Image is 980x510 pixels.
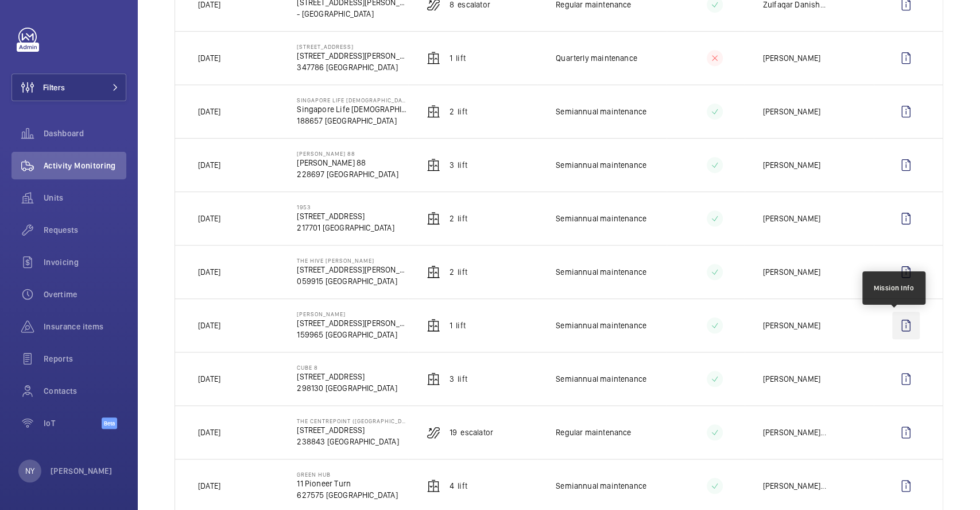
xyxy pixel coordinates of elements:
p: [PERSON_NAME] [763,52,820,64]
p: [STREET_ADDRESS] [297,424,408,436]
img: elevator.svg [427,158,440,172]
p: [STREET_ADDRESS] [297,43,408,50]
p: [PERSON_NAME] [763,159,820,171]
p: [PERSON_NAME] [297,310,408,317]
p: Semiannual maintenance [556,213,646,224]
p: Semiannual maintenance [556,320,646,331]
p: [DATE] [198,106,220,117]
p: [DATE] [198,159,220,171]
p: [PERSON_NAME] [763,266,820,278]
p: 217701 [GEOGRAPHIC_DATA] [297,222,394,233]
div: ... [763,480,826,492]
span: Beta [102,417,117,429]
p: The Centrepoint ([GEOGRAPHIC_DATA]) [297,417,408,424]
p: [DATE] [198,373,220,385]
p: [DATE] [198,213,220,224]
p: [PERSON_NAME] [763,480,820,492]
img: elevator.svg [427,105,440,118]
p: 2 Lift [450,213,467,224]
p: 1953 [297,204,394,210]
p: [PERSON_NAME] 88 [297,157,398,168]
p: 159965 [GEOGRAPHIC_DATA] [297,329,408,340]
p: [PERSON_NAME] [763,106,820,117]
p: 188657 [GEOGRAPHIC_DATA] [297,115,408,126]
p: Singapore Life [DEMOGRAPHIC_DATA] [297,97,408,103]
p: Semiannual maintenance [556,266,646,278]
p: [STREET_ADDRESS][PERSON_NAME] [297,50,408,62]
img: elevator.svg [427,265,440,279]
p: [STREET_ADDRESS][PERSON_NAME] (THE HIVE) [297,264,408,275]
p: [DATE] [198,427,220,438]
p: 627575 [GEOGRAPHIC_DATA] [297,489,397,501]
p: 2 Lift [450,106,467,117]
img: elevator.svg [427,51,440,65]
p: 19 Escalator [450,427,493,438]
p: [PERSON_NAME] [51,465,113,477]
p: The Hive [PERSON_NAME] [297,257,408,264]
p: - [GEOGRAPHIC_DATA] [297,8,408,20]
span: Overtime [44,289,126,300]
img: elevator.svg [427,479,440,493]
span: IoT [44,417,102,429]
span: Reports [44,353,126,365]
p: Semiannual maintenance [556,106,646,117]
p: 3 Lift [450,373,467,385]
p: [PERSON_NAME] [763,373,820,385]
p: [PERSON_NAME] 88 [297,150,398,157]
p: [STREET_ADDRESS] [297,210,394,222]
span: Dashboard [44,128,126,139]
p: 4 Lift [450,480,467,492]
button: Filters [11,74,126,101]
p: 059915 [GEOGRAPHIC_DATA] [297,275,408,287]
span: Insurance items [44,321,126,332]
p: [PERSON_NAME] [763,427,820,438]
div: ... [763,427,826,438]
img: escalator.svg [427,425,440,439]
p: Semiannual maintenance [556,480,646,492]
span: Contacts [44,385,126,397]
p: [PERSON_NAME] [763,213,820,224]
p: [STREET_ADDRESS][PERSON_NAME] [297,317,408,329]
p: 2 Lift [450,266,467,278]
img: elevator.svg [427,372,440,386]
span: Filters [43,82,65,93]
p: 347786 [GEOGRAPHIC_DATA] [297,62,408,73]
p: [STREET_ADDRESS] [297,371,397,382]
p: Quarterly maintenance [556,52,637,64]
span: Invoicing [44,256,126,268]
p: Cube 8 [297,364,397,371]
p: 1 Lift [450,52,466,64]
p: [DATE] [198,480,220,492]
img: elevator.svg [427,212,440,225]
p: 11 Pioneer Turn [297,478,397,489]
div: Mission Info [874,283,914,293]
span: Requests [44,224,126,236]
p: [DATE] [198,52,220,64]
p: NY [25,465,34,477]
span: Activity Monitoring [44,160,126,171]
img: elevator.svg [427,319,440,332]
span: Units [44,192,126,204]
p: [DATE] [198,266,220,278]
p: Singapore Life [DEMOGRAPHIC_DATA] [297,103,408,115]
p: 3 Lift [450,159,467,171]
p: 298130 [GEOGRAPHIC_DATA] [297,382,397,394]
p: 1 Lift [450,320,466,331]
p: Semiannual maintenance [556,159,646,171]
p: Regular maintenance [556,427,631,438]
p: 238843 [GEOGRAPHIC_DATA] [297,436,408,447]
p: [PERSON_NAME] [763,320,820,331]
p: Green Hub [297,471,397,478]
p: 228697 [GEOGRAPHIC_DATA] [297,168,398,180]
p: [DATE] [198,320,220,331]
p: Semiannual maintenance [556,373,646,385]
